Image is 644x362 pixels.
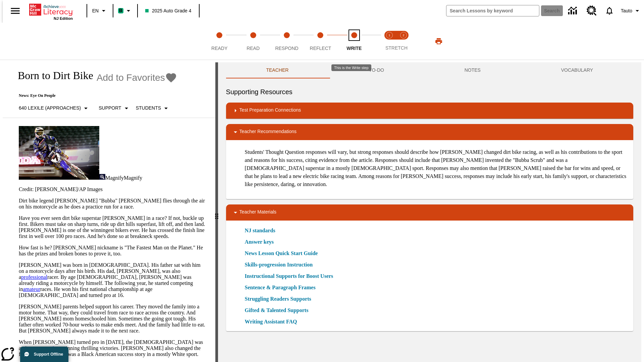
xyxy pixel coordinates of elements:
p: How fast is he? [PERSON_NAME] nickname is "The Fastest Man on the Planet." He has the prizes and ... [19,245,207,257]
div: Press Enter or Spacebar and then press right and left arrow keys to move the slider [215,62,218,362]
a: amateur [23,286,40,292]
span: Read [247,46,260,51]
p: News: Eye On People [11,93,177,98]
span: Reflect [310,46,331,51]
span: B [119,6,122,15]
button: NOTES [424,62,521,78]
button: Read step 2 of 5 [233,23,272,60]
button: Scaffolds, Support [96,102,133,114]
p: Teacher Materials [239,208,277,217]
p: Students [136,105,161,112]
button: Boost Class color is mint green. Change class color [115,5,135,17]
text: 2 [402,34,404,37]
p: [PERSON_NAME] parents helped support his career. They moved the family into a motor home. That wa... [19,304,207,334]
button: Ready step 1 of 5 [200,23,239,60]
div: Teacher Recommendations [226,124,633,140]
button: Write step 5 of 5 [335,23,374,60]
div: Test Preparation Connections [226,103,633,119]
button: Teacher [226,62,329,78]
text: 1 [388,34,390,37]
button: Select Lexile, 640 Lexile (Approaches) [16,102,93,114]
p: Test Preparation Connections [239,107,301,115]
span: Ready [211,46,227,51]
a: News Lesson Quick Start Guide, Will open in new browser window or tab [245,249,318,257]
div: Instructional Panel Tabs [226,62,633,78]
span: STRETCH [385,45,408,51]
button: Stretch Respond step 2 of 2 [394,23,413,60]
p: Dirt bike legend [PERSON_NAME] "Bubba" [PERSON_NAME] flies through the air on his motorcycle as h... [19,198,207,210]
a: Gifted & Talented Supports [245,306,313,314]
p: Students' Thought Question responses will vary, but strong responses should describe how [PERSON_... [245,148,628,188]
span: Respond [275,46,298,51]
a: Notifications [601,2,618,19]
a: professional [21,274,47,280]
a: Skills-progression Instruction, Will open in new browser window or tab [245,261,313,269]
a: Answer keys, Will open in new browser window or tab [245,238,274,246]
button: Select Student [133,102,173,114]
button: TO-DO [329,62,424,78]
a: Struggling Readers Supports [245,295,315,303]
button: Print [428,35,449,47]
span: Add to Favorites [97,72,165,83]
input: search field [446,5,539,16]
div: Teacher Materials [226,204,633,221]
span: Support Offline [34,352,63,357]
img: Motocross racer James Stewart flies through the air on his dirt bike. [19,126,99,180]
a: Instructional Supports for Boost Users, Will open in new browser window or tab [245,272,333,280]
a: NJ standards [245,227,279,235]
span: NJ Edition [54,16,73,20]
a: Writing Assistant FAQ [245,318,301,326]
h6: Supporting Resources [226,86,633,97]
span: Tauto [621,7,632,14]
button: Stretch Read step 1 of 2 [380,23,399,60]
button: Support Offline [20,347,68,362]
p: [PERSON_NAME] was born in [DEMOGRAPHIC_DATA]. His father sat with him on a motorcycle days after ... [19,262,207,298]
p: When [PERSON_NAME] turned pro in [DATE], the [DEMOGRAPHIC_DATA] was an instant , winning thrillin... [19,339,207,357]
div: Home [29,2,73,20]
h1: Born to Dirt Bike [11,69,93,82]
p: Credit: [PERSON_NAME]/AP Images [19,186,207,192]
span: EN [92,7,99,14]
button: Profile/Settings [618,5,644,17]
span: Magnify [105,175,124,181]
button: Open side menu [5,1,25,21]
button: Add to Favorites - Born to Dirt Bike [97,72,177,83]
a: Sentence & Paragraph Frames, Will open in new browser window or tab [245,284,316,292]
span: Magnify [124,175,142,181]
div: activity [218,62,641,362]
a: Resource Center, Will open in new tab [583,2,601,20]
button: Language: EN, Select a language [89,5,111,17]
p: 640 Lexile (Approaches) [19,105,81,112]
p: Have you ever seen dirt bike superstar [PERSON_NAME] in a race? If not, buckle up first. Bikers m... [19,215,207,239]
div: reading [3,62,215,359]
button: Respond step 3 of 5 [267,23,306,60]
a: sensation [40,345,60,351]
p: Teacher Recommendations [239,128,297,136]
div: This is the Write step [331,64,371,71]
p: Support [99,105,121,112]
a: Data Center [564,2,583,20]
button: Reflect step 4 of 5 [301,23,340,60]
img: Magnify [99,174,105,180]
span: 2025 Auto Grade 4 [145,7,192,14]
span: Write [346,46,362,51]
button: VOCABULARY [521,62,633,78]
